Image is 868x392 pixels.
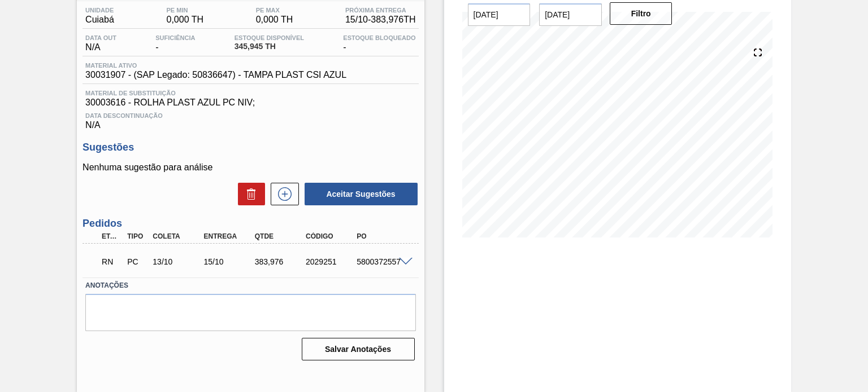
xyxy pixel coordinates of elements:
[265,183,299,205] div: Nova sugestão
[235,42,304,51] span: 345,945 TH
[83,108,418,130] div: N/A
[256,15,293,25] span: 0,000 TH
[354,257,410,266] div: 5800372557
[201,257,257,266] div: 15/10/2025
[303,232,359,240] div: Código
[167,7,204,14] span: PE MIN
[235,34,304,41] span: Estoque Disponível
[343,34,415,41] span: Estoque Bloqueado
[305,183,418,205] button: Aceitar Sugestões
[99,249,124,274] div: Em renegociação
[150,232,206,240] div: Coleta
[83,34,119,52] div: N/A
[83,142,418,153] h3: Sugestões
[85,112,415,119] span: Data Descontinuação
[167,15,204,25] span: 0,000 TH
[354,232,410,240] div: PO
[83,162,418,173] p: Nenhuma sugestão para análise
[232,183,265,205] div: Excluir Sugestões
[83,218,418,230] h3: Pedidos
[345,15,416,25] span: 15/10 - 383,976 TH
[539,3,602,26] input: dd/mm/yyyy
[155,34,195,41] span: Suficiência
[85,15,114,25] span: Cuiabá
[610,2,672,25] button: Filtro
[256,7,293,14] span: PE MAX
[124,232,150,240] div: Tipo
[252,257,308,266] div: 383,976
[252,232,308,240] div: Qtde
[85,62,346,69] span: Material ativo
[302,338,415,360] button: Salvar Anotações
[299,182,419,206] div: Aceitar Sugestões
[99,232,124,240] div: Etapa
[153,34,198,52] div: -
[303,257,359,266] div: 2029251
[102,257,121,266] p: RN
[340,34,418,52] div: -
[468,3,531,26] input: dd/mm/yyyy
[85,70,346,80] span: 30031907 - (SAP Legado: 50836647) - TAMPA PLAST CSI AZUL
[85,90,415,96] span: Material de Substituição
[124,257,150,266] div: Pedido de Compra
[85,34,116,41] span: Data out
[85,98,415,108] span: 30003616 - ROLHA PLAST AZUL PC NIV;
[150,257,206,266] div: 13/10/2025
[345,7,416,14] span: Próxima Entrega
[201,232,257,240] div: Entrega
[85,7,114,14] span: Unidade
[85,278,415,294] label: Anotações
